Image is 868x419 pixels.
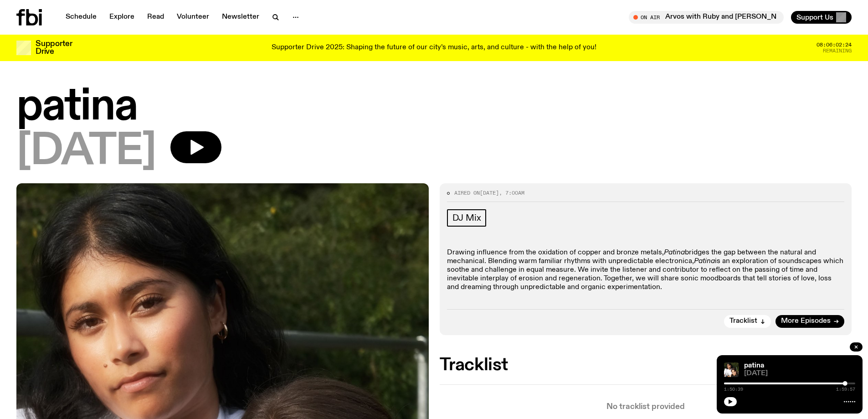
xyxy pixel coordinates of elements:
[694,258,715,265] em: Patina
[664,249,685,256] em: Patina
[216,11,265,24] a: Newsletter
[776,315,844,328] a: More Episodes
[454,189,480,197] span: Aired on
[791,11,852,24] button: Support Us
[836,387,855,392] span: 1:59:57
[452,213,481,223] span: DJ Mix
[744,362,764,369] a: patina
[781,318,831,325] span: More Episodes
[16,87,852,128] h1: patina
[104,11,140,24] a: Explore
[447,248,845,292] p: Drawing influence from the oxidation of copper and bronze metals, bridges the gap between the nat...
[480,189,499,197] span: [DATE]
[16,131,156,172] span: [DATE]
[729,318,757,325] span: Tracklist
[447,209,487,227] a: DJ Mix
[440,357,852,373] h2: Tracklist
[171,11,215,24] a: Volunteer
[796,13,833,21] span: Support Us
[36,40,72,56] h3: Supporter Drive
[724,387,743,392] span: 1:50:39
[629,11,784,24] button: On AirArvos with Ruby and [PERSON_NAME]
[440,403,852,411] p: No tracklist provided
[817,42,852,47] span: 08:06:02:24
[60,11,102,24] a: Schedule
[823,48,852,53] span: Remaining
[272,44,596,52] p: Supporter Drive 2025: Shaping the future of our city’s music, arts, and culture - with the help o...
[744,370,855,377] span: [DATE]
[724,315,771,328] button: Tracklist
[142,11,169,24] a: Read
[499,189,524,197] span: , 7:00am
